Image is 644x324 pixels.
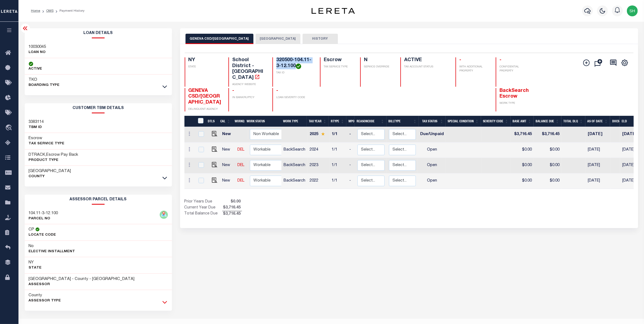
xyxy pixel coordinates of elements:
h3: [GEOGRAPHIC_DATA] - County - [GEOGRAPHIC_DATA] [29,276,135,282]
th: Base Amt: activate to sort column ascending [511,116,534,127]
a: DEL [237,148,244,152]
a: OMS [46,9,54,13]
th: MPO [346,116,354,127]
th: DTLS [206,116,218,127]
td: New [220,158,235,173]
th: CAL: activate to sort column ascending [218,116,233,127]
p: TBM ID [29,125,44,130]
h3: 104.11-3-12.100 [29,211,58,216]
td: - [347,173,355,189]
button: HISTORY [303,34,338,44]
a: DEL [237,179,244,183]
th: Total DLQ: activate to sort column ascending [561,116,585,127]
td: [DATE] [586,127,611,142]
span: - [459,58,461,63]
td: $0.00 [511,158,534,173]
td: 1/1 [329,142,347,158]
p: DELINQUENT AGENCY [189,107,222,111]
td: New [220,127,235,142]
span: - [276,88,278,93]
td: $3,716.45 [534,127,562,142]
span: - [500,58,501,63]
img: svg+xml;base64,PHN2ZyB4bWxucz0iaHR0cDovL3d3dy53My5vcmcvMjAwMC9zdmciIHBvaW50ZXItZXZlbnRzPSJub25lIi... [627,5,638,16]
td: $0.00 [534,158,562,173]
p: LOAN NO [29,50,46,55]
a: Home [31,9,40,13]
p: IN BANKRUPTCY [232,96,266,100]
p: Product Type [29,158,78,163]
span: $0.00 [222,199,242,205]
th: Severity Code: activate to sort column ascending [481,116,511,127]
p: LOAN SEVERITY CODE [276,96,313,100]
td: 2024 [307,142,329,158]
i: travel_explore [5,124,14,132]
h3: No [29,244,34,249]
td: [DATE] [586,158,611,173]
td: [DATE] [586,173,611,189]
p: Assessor [29,282,135,287]
p: TAX ID [276,71,313,75]
td: BackSearch [281,158,307,173]
td: - [347,142,355,158]
h3: 3383114 [29,119,44,125]
h3: TKO [29,77,60,83]
p: CONFIDENTIAL PROPERTY [500,65,533,73]
h4: 320500-104.11-3-12.100 [276,57,313,69]
td: 2022 [307,173,329,189]
td: - [347,127,355,142]
p: WORK TYPE [500,101,533,105]
td: 1/1 [329,127,347,142]
h4: Escrow [324,57,354,63]
button: GENEVA CSD/[GEOGRAPHIC_DATA] [186,34,253,44]
th: &nbsp;&nbsp;&nbsp;&nbsp;&nbsp;&nbsp;&nbsp;&nbsp;&nbsp;&nbsp; [184,116,195,127]
h2: CUSTOMER TBM DETAILS [25,103,172,113]
td: BackSearch [281,173,307,189]
td: $0.00 [511,142,534,158]
th: Work Type [281,116,307,127]
p: BOARDING TYPE [29,83,60,88]
td: Open [418,173,446,189]
h3: County [29,293,61,298]
th: BillType: activate to sort column ascending [387,116,419,127]
th: Balance Due: activate to sort column ascending [534,116,561,127]
td: Due/Unpaid [418,127,446,142]
button: [GEOGRAPHIC_DATA] [256,34,300,44]
th: ReasonCode: activate to sort column ascending [354,116,386,127]
h3: [GEOGRAPHIC_DATA] [29,169,71,174]
p: STATE [189,65,222,69]
td: Current Year Due [184,205,222,211]
p: State [29,265,42,271]
th: Special Condition: activate to sort column ascending [446,116,481,127]
img: Star.svg [321,132,325,136]
p: Locate Code [29,232,56,238]
td: Prior Years Due [184,199,222,205]
h4: N [364,57,394,63]
th: Tax Year: activate to sort column ascending [307,116,329,127]
p: TAX SERVICE TYPE [324,65,354,69]
a: DEL [237,163,244,167]
img: logo-dark.svg [312,8,355,14]
h3: NY [29,260,42,265]
li: Payment History [54,8,84,13]
th: Tax Status: activate to sort column ascending [419,116,445,127]
td: 1/1 [329,158,347,173]
p: Assessor Type [29,298,61,304]
td: New [220,173,235,189]
td: 2023 [307,158,329,173]
th: &nbsp; [195,116,206,127]
h3: DTRACK,Escrow Pay Back [29,152,78,158]
p: Elective Installment [29,249,75,254]
th: Docs [610,116,620,127]
span: $3,716.45 [222,205,242,211]
h4: NY [189,57,222,63]
p: PARCEL NO [29,216,58,222]
span: $3,716.45 [222,211,242,217]
p: County [29,174,71,179]
td: 1/1 [329,173,347,189]
span: - [232,88,234,93]
td: BackSearch [281,142,307,158]
span: GENEVA CSD/[GEOGRAPHIC_DATA] [189,88,221,105]
p: Tax Service Type [29,141,65,147]
td: $3,716.45 [511,127,534,142]
h4: School District - [GEOGRAPHIC_DATA] [232,57,266,81]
